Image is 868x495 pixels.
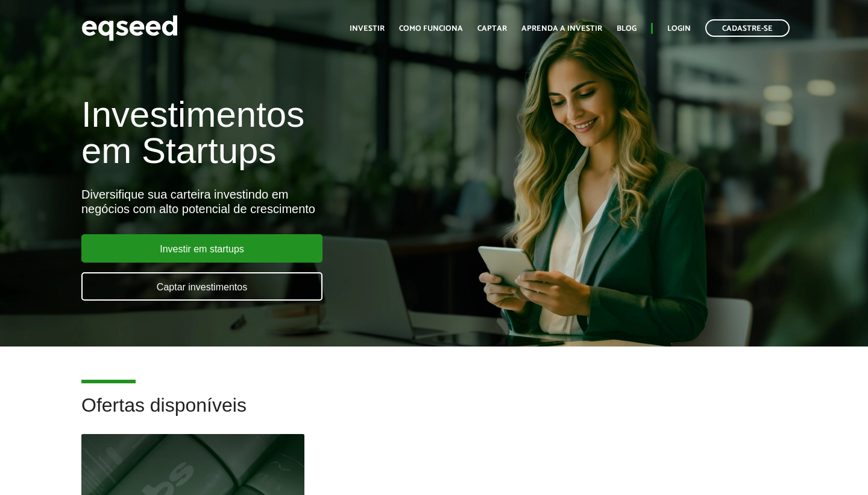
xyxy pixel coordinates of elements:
[81,12,178,44] img: EqSeed
[81,97,497,169] h1: Investimentos em Startups
[667,25,691,33] a: Login
[81,395,787,434] h2: Ofertas disponíveis
[81,272,322,301] a: Captar investimentos
[617,25,637,33] a: Blog
[477,25,507,33] a: Captar
[81,234,322,263] a: Investir em startups
[705,19,790,37] a: Cadastre-se
[350,25,385,33] a: Investir
[81,187,497,216] div: Diversifique sua carteira investindo em negócios com alto potencial de crescimento
[521,25,602,33] a: Aprenda a investir
[399,25,463,33] a: Como funciona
